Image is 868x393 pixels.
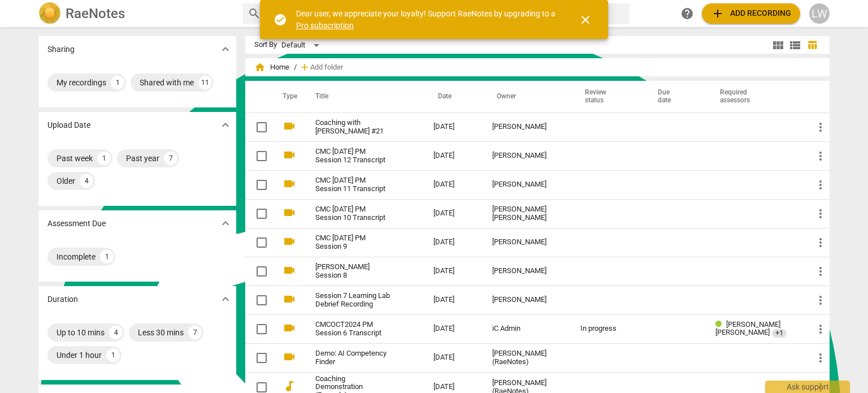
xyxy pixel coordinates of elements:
[80,174,93,188] div: 4
[138,327,184,338] div: Less 30 mins
[644,81,706,113] th: Due date
[702,3,800,24] button: Upload
[283,379,296,393] span: audiotrack
[814,149,827,163] span: more_vert
[424,141,483,170] td: [DATE]
[706,81,805,113] th: Required assessors
[100,250,114,264] div: 1
[219,217,232,230] span: expand_more
[47,218,106,230] p: Assessment Due
[715,320,726,329] span: Review status: completed
[424,257,483,286] td: [DATE]
[770,37,787,54] button: Tile view
[38,2,61,25] img: Logo
[814,322,827,336] span: more_vert
[188,326,202,339] div: 7
[47,44,75,55] p: Sharing
[711,7,724,20] span: add
[219,118,232,132] span: expand_more
[47,119,90,131] p: Upload Date
[772,329,787,338] span: +1
[788,38,802,52] span: view_list
[299,62,310,73] span: add
[254,62,266,73] span: home
[814,120,827,134] span: more_vert
[109,326,123,339] div: 4
[47,293,78,305] p: Duration
[814,207,827,221] span: more_vert
[315,349,393,366] a: Demo: AI Competency Finder
[809,3,830,24] button: LW
[579,13,592,27] span: close
[424,170,483,199] td: [DATE]
[315,119,393,136] a: Coaching with [PERSON_NAME] #21
[217,291,234,308] button: Show more
[283,292,296,306] span: videocam
[66,6,125,21] h2: RaeNotes
[424,228,483,257] td: [DATE]
[677,3,697,24] a: Help
[274,13,287,27] span: check_circle
[302,81,424,113] th: Title
[424,286,483,314] td: [DATE]
[219,292,232,306] span: expand_more
[814,236,827,249] span: more_vert
[254,41,277,49] div: Sort By
[106,348,120,362] div: 1
[57,327,105,338] div: Up to 10 mins
[787,37,804,54] button: List view
[315,321,393,338] a: CMCOCT2024 PM Session 6 Transcript
[711,7,791,20] span: Add recording
[283,206,296,219] span: videocam
[315,176,393,193] a: CMC [DATE] PM Session 11 Transcript
[580,325,635,333] div: In progress
[294,63,297,72] span: /
[38,2,234,25] a: LogoRaeNotes
[492,325,563,333] div: iC Admin
[492,205,563,222] div: [PERSON_NAME] [PERSON_NAME]
[814,265,827,278] span: more_vert
[771,38,785,52] span: view_module
[254,62,289,73] span: Home
[140,77,194,88] div: Shared with me
[424,343,483,372] td: [DATE]
[310,63,343,72] span: Add folder
[492,296,563,304] div: [PERSON_NAME]
[217,116,234,133] button: Show more
[315,205,393,222] a: CMC [DATE] PM Session 10 Transcript
[296,21,354,30] a: Pro subscription
[492,267,563,275] div: [PERSON_NAME]
[492,238,563,247] div: [PERSON_NAME]
[164,152,177,165] div: 7
[814,293,827,307] span: more_vert
[217,215,234,232] button: Show more
[274,81,302,113] th: Type
[315,234,393,251] a: CMC [DATE] PM Session 9
[492,180,563,189] div: [PERSON_NAME]
[126,153,159,164] div: Past year
[283,148,296,162] span: videocam
[814,178,827,192] span: more_vert
[807,40,818,50] span: table_chart
[217,41,234,58] button: Show more
[219,42,232,56] span: expand_more
[483,81,572,113] th: Owner
[283,321,296,335] span: videocam
[283,177,296,191] span: videocam
[572,6,599,33] button: Close
[814,351,827,365] span: more_vert
[281,36,323,54] div: Default
[315,292,393,309] a: Session 7 Learning Lab Debrief Recording
[248,7,261,20] span: search
[571,81,644,113] th: Review status
[492,152,563,160] div: [PERSON_NAME]
[111,76,124,89] div: 1
[315,263,393,280] a: [PERSON_NAME] Session 8
[57,349,102,361] div: Under 1 hour
[804,37,821,54] button: Table view
[424,81,483,113] th: Date
[424,113,483,141] td: [DATE]
[283,119,296,133] span: videocam
[315,148,393,165] a: CMC [DATE] PM Session 12 Transcript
